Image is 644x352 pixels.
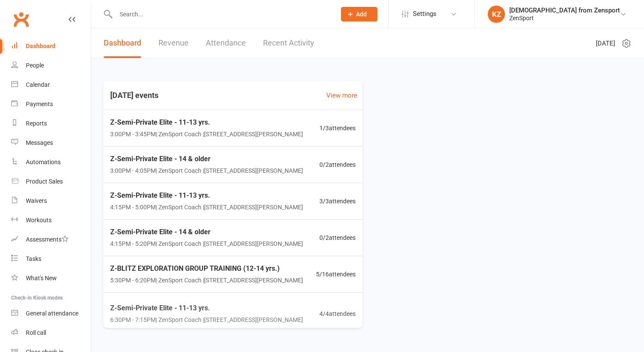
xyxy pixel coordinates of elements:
div: Waivers [26,197,47,204]
a: People [11,56,91,75]
a: View more [326,90,357,101]
a: Dashboard [11,37,91,56]
span: [DATE] [596,38,615,49]
span: 4 / 4 attendees [319,309,356,318]
span: Settings [413,4,437,24]
a: Attendance [206,28,246,58]
span: Z-BLITZ EXPLORATION GROUP TRAINING (12-14 yrs.) [110,263,303,274]
span: Z-Semi-Private Elite - 14 & older [110,227,303,238]
span: 1 / 3 attendees [319,123,356,133]
div: Product Sales [26,178,63,185]
div: Roll call [26,329,46,336]
span: 3 / 3 attendees [319,196,356,206]
div: Automations [26,159,61,165]
h3: [DATE] events [103,88,165,103]
a: What's New [11,269,91,288]
span: Z-Semi-Private Elite - 14 & older [110,153,303,165]
div: Payments [26,101,53,107]
button: Add [341,7,378,21]
div: ZenSport [509,14,620,22]
span: 3:00PM - 3:45PM | ZenSport Coach | [STREET_ADDRESS][PERSON_NAME] [110,129,303,139]
span: 3:00PM - 4:05PM | ZenSport Coach | [STREET_ADDRESS][PERSON_NAME] [110,166,303,175]
div: Assessments [26,236,68,243]
input: Search... [113,8,330,20]
a: Assessments [11,230,91,249]
div: Reports [26,120,47,127]
span: 5:30PM - 6:20PM | ZenSport Coach | [STREET_ADDRESS][PERSON_NAME] [110,275,303,285]
span: 0 / 2 attendees [319,160,356,169]
div: Calendar [26,81,50,88]
div: Messages [26,139,53,146]
a: Clubworx [10,9,32,30]
div: [DEMOGRAPHIC_DATA] from Zensport [509,6,620,14]
a: Reports [11,114,91,133]
div: General attendance [26,310,78,317]
a: Revenue [158,28,189,58]
a: Calendar [11,75,91,95]
span: Z-Semi-Private Elite - 11-13 yrs. [110,117,303,128]
div: People [26,62,44,69]
a: Waivers [11,191,91,211]
a: Automations [11,153,91,172]
span: 4:15PM - 5:20PM | ZenSport Coach | [STREET_ADDRESS][PERSON_NAME] [110,239,303,248]
a: Payments [11,95,91,114]
div: KZ [488,6,505,23]
a: Roll call [11,323,91,343]
a: Recent Activity [263,28,314,58]
span: Z-Semi-Private Elite - 11-13 yrs. [110,190,303,201]
a: General attendance kiosk mode [11,304,91,323]
a: Tasks [11,249,91,269]
a: Product Sales [11,172,91,191]
a: Messages [11,133,91,153]
span: 6:30PM - 7:15PM | ZenSport Coach | [STREET_ADDRESS][PERSON_NAME] [110,315,303,324]
span: Z-Semi-Private Elite - 11-13 yrs. [110,303,303,314]
div: Workouts [26,217,52,223]
div: Tasks [26,255,41,262]
span: Add [356,11,367,18]
div: What's New [26,275,57,282]
div: Dashboard [26,43,56,49]
a: Workouts [11,211,91,230]
a: Dashboard [104,28,141,58]
span: 4:15PM - 5:00PM | ZenSport Coach | [STREET_ADDRESS][PERSON_NAME] [110,202,303,212]
span: 0 / 2 attendees [319,233,356,242]
span: 5 / 16 attendees [316,269,356,279]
